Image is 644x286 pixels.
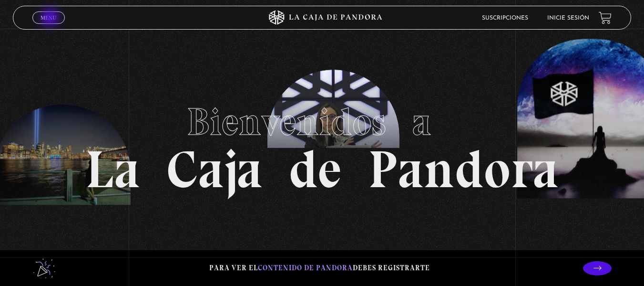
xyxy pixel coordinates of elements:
span: Menu [41,15,56,21]
span: Cerrar [37,23,60,30]
p: Para ver el debes registrarte [209,262,430,275]
a: Inicie sesión [547,15,589,21]
span: contenido de Pandora [258,264,353,272]
span: Bienvenidos a [187,99,458,145]
a: View your shopping cart [599,11,612,24]
a: Suscripciones [482,15,528,21]
h1: La Caja de Pandora [85,91,559,196]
